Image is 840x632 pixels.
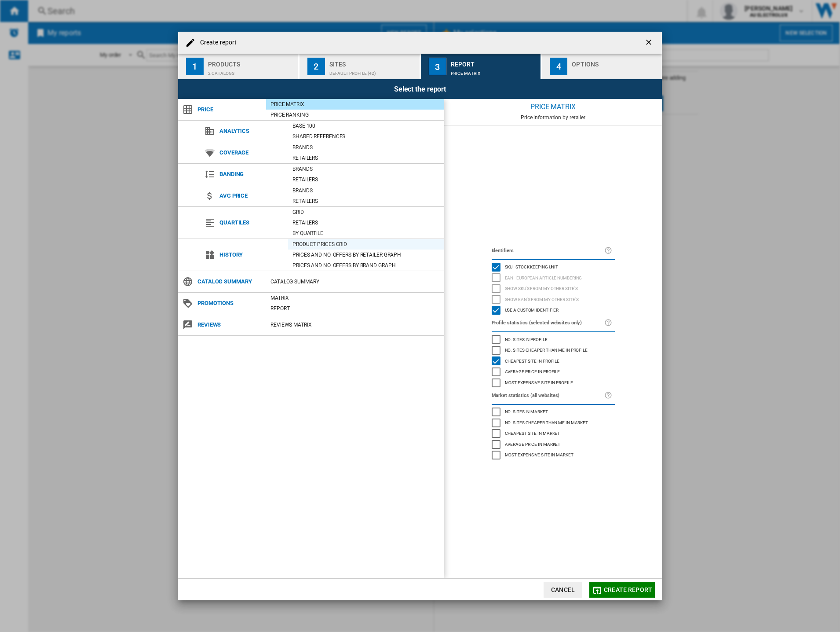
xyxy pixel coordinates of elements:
[288,250,444,259] div: Prices and No. offers by retailer graph
[505,336,548,342] span: No. sites in profile
[505,451,573,457] span: Most expensive site in market
[505,296,579,302] span: Show EAN's from my other site's
[444,114,662,121] div: Price information by retailer
[505,408,548,414] span: No. sites in market
[193,276,266,288] span: Catalog Summary
[208,66,295,76] div: 2 catalogs
[492,345,615,356] md-checkbox: No. sites cheaper than me in profile
[492,283,615,294] md-checkbox: Show SKU'S from my other site's
[329,66,416,76] div: Default profile (42)
[505,430,560,436] span: Cheapest site in market
[208,57,295,66] div: Products
[178,79,662,99] div: Select the report
[492,367,615,378] md-checkbox: Average price in profile
[307,58,325,75] div: 2
[266,320,444,329] div: REVIEWS Matrix
[492,318,604,328] label: Profile statistics (selected websites only)
[215,190,288,202] span: Avg price
[492,407,615,418] md-checkbox: No. sites in market
[492,391,604,401] label: Market statistics (all websites)
[215,168,288,180] span: Banding
[505,357,560,364] span: Cheapest site in profile
[505,263,559,269] span: SKU - Stock Keeping Unit
[492,305,615,316] md-checkbox: Use a custom identifier
[266,100,444,109] div: Price Matrix
[492,439,615,450] md-checkbox: Average price in market
[288,132,444,141] div: Shared references
[544,582,582,598] button: Cancel
[193,297,266,309] span: Promotions
[492,262,615,273] md-checkbox: SKU - Stock Keeping Unit
[288,175,444,184] div: Retailers
[288,121,444,130] div: Base 100
[505,441,561,447] span: Average price in market
[492,450,615,461] md-checkbox: Most expensive site in market
[492,334,615,345] md-checkbox: No. sites in profile
[266,110,444,119] div: Price Ranking
[550,58,567,75] div: 4
[429,58,446,75] div: 3
[288,186,444,195] div: Brands
[421,54,542,79] button: 3 Report Price Matrix
[193,103,266,116] span: Price
[215,249,288,261] span: History
[641,34,658,51] button: getI18NText('BUTTONS.CLOSE_DIALOG')
[178,54,299,79] button: 1 Products 2 catalogs
[288,218,444,227] div: Retailers
[288,240,444,249] div: Product prices grid
[193,319,266,331] span: Reviews
[451,57,537,66] div: Report
[505,379,573,385] span: Most expensive site in profile
[644,38,655,48] ng-md-icon: getI18NText('BUTTONS.CLOSE_DIALOG')
[444,99,662,114] div: Price Matrix
[451,66,537,76] div: Price Matrix
[288,197,444,206] div: Retailers
[492,246,604,256] label: Identifiers
[288,229,444,238] div: By quartile
[196,38,237,47] h4: Create report
[288,154,444,162] div: Retailers
[215,147,288,159] span: Coverage
[589,582,655,598] button: Create report
[492,356,615,367] md-checkbox: Cheapest site in profile
[505,285,578,291] span: Show SKU'S from my other site's
[542,54,662,79] button: 4 Options
[266,294,444,302] div: Matrix
[288,165,444,173] div: Brands
[288,143,444,152] div: Brands
[288,208,444,217] div: Grid
[288,261,444,270] div: Prices and No. offers by brand graph
[492,377,615,388] md-checkbox: Most expensive site in profile
[329,57,416,66] div: Sites
[215,125,288,137] span: Analytics
[505,419,588,425] span: No. sites cheaper than me in market
[572,57,658,66] div: Options
[604,586,652,593] span: Create report
[492,428,615,439] md-checkbox: Cheapest site in market
[505,306,559,312] span: Use a custom identifier
[505,346,588,353] span: No. sites cheaper than me in profile
[492,417,615,428] md-checkbox: No. sites cheaper than me in market
[186,58,204,75] div: 1
[492,294,615,305] md-checkbox: Show EAN's from my other site's
[266,277,444,286] div: Catalog Summary
[505,368,560,374] span: Average price in profile
[492,272,615,283] md-checkbox: EAN - European Article Numbering
[266,304,444,313] div: Report
[505,274,582,280] span: EAN - European Article Numbering
[299,54,420,79] button: 2 Sites Default profile (42)
[215,217,288,229] span: Quartiles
